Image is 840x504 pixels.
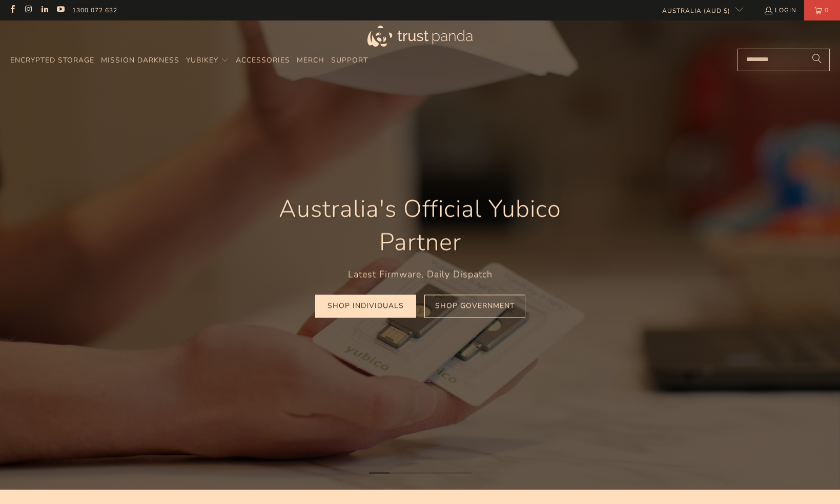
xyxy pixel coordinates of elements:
span: Mission Darkness [101,55,179,65]
a: Accessories [236,49,290,73]
a: Trust Panda Australia on Facebook [8,6,16,14]
li: Page dot 4 [431,472,451,474]
a: Trust Panda Australia on LinkedIn [40,6,49,14]
a: Support [331,49,368,73]
span: YubiKey [186,55,218,65]
input: Search... [737,49,830,71]
h1: Australia's Official Yubico Partner [251,192,589,260]
a: Merch [297,49,324,73]
nav: Translation missing: en.navigation.header.main_nav [10,49,368,73]
a: Encrypted Storage [10,49,94,73]
a: Trust Panda Australia on Instagram [24,6,32,14]
span: Accessories [236,55,290,65]
a: Shop Individuals [315,295,416,318]
a: 1300 072 632 [72,5,117,16]
li: Page dot 5 [451,472,472,474]
img: Trust Panda Australia [367,26,473,47]
summary: YubiKey [186,49,229,73]
span: Encrypted Storage [10,55,94,65]
span: Merch [297,55,324,65]
a: Shop Government [424,295,525,318]
li: Page dot 1 [369,472,390,474]
button: Search [804,49,830,71]
li: Page dot 2 [390,472,410,474]
a: Mission Darkness [101,49,179,73]
a: Trust Panda Australia on YouTube [56,6,65,14]
a: Login [764,5,796,16]
p: Latest Firmware, Daily Dispatch [251,267,589,282]
li: Page dot 3 [410,472,431,474]
span: Support [331,55,368,65]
